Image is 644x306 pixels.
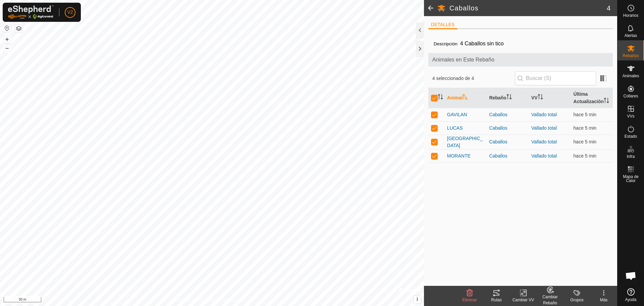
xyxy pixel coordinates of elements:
[627,155,635,159] span: Infra
[574,112,596,117] span: 29 ago 2025, 9:00
[563,297,590,303] div: Grupos
[3,24,11,32] button: Restablecer Mapa
[483,297,510,303] div: Rutas
[531,112,557,117] a: Vallado total
[531,125,557,131] a: Vallado total
[3,35,11,43] button: +
[489,152,526,160] div: Caballos
[489,111,526,118] div: Caballos
[432,75,515,82] span: 4 seleccionado de 4
[531,139,557,144] a: Vallado total
[8,5,54,19] img: Logo Gallagher
[623,94,638,98] span: Collares
[506,95,512,100] p-sorticon: Activar para ordenar
[574,153,596,159] span: 29 ago 2025, 9:00
[538,95,543,100] p-sorticon: Activar para ordenar
[604,99,609,104] p-sorticon: Activar para ordenar
[434,41,458,46] label: Descripción
[618,286,644,304] a: Ayuda
[623,74,639,78] span: Animales
[447,111,467,118] span: GAVILAN
[515,71,596,85] input: Buscar (S)
[438,95,443,100] p-sorticon: Activar para ordenar
[590,297,617,303] div: Más
[447,125,463,132] span: LUCAS
[417,296,418,302] span: i
[619,175,642,183] span: Mapa de Calor
[537,294,563,306] div: Cambiar Rebaño
[414,296,421,303] button: i
[574,125,596,131] span: 29 ago 2025, 9:00
[486,88,529,108] th: Rebaño
[447,152,471,160] span: MORANTE
[462,298,477,302] span: Eliminar
[625,34,637,38] span: Alertas
[623,13,638,17] span: Horarios
[444,88,487,108] th: Animal
[607,3,610,13] span: 4
[625,134,637,138] span: Estado
[432,56,609,64] span: Animales en Este Rebaño
[571,88,613,108] th: Última Actualización
[531,153,557,159] a: Vallado total
[574,139,596,144] span: 29 ago 2025, 9:00
[627,114,634,118] span: VVs
[458,38,506,49] span: 4 Caballos sin tico
[224,297,247,303] a: Contáctenos
[489,138,526,145] div: Caballos
[621,266,641,286] a: Chat abierto
[449,4,607,12] h2: Caballos
[623,54,639,58] span: Rebaños
[529,88,571,108] th: VV
[15,25,23,33] button: Capas del Mapa
[67,9,73,16] span: V2
[510,297,537,303] div: Cambiar VV
[625,298,637,302] span: Ayuda
[447,135,484,149] span: [GEOGRAPHIC_DATA]
[3,44,11,52] button: –
[428,21,458,29] li: DETALLES
[463,95,468,100] p-sorticon: Activar para ordenar
[177,297,216,303] a: Política de Privacidad
[489,125,526,132] div: Caballos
